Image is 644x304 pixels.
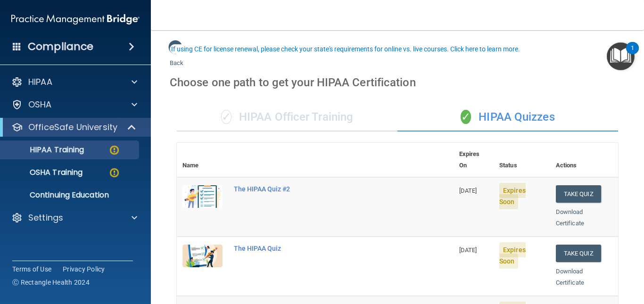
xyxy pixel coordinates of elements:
[499,183,526,209] span: Expires Soon
[28,76,52,88] p: HIPAA
[6,145,84,155] p: HIPAA Training
[6,168,83,177] p: OSHA Training
[11,99,137,110] a: OSHA
[459,246,477,254] span: [DATE]
[11,212,137,223] a: Settings
[607,42,635,70] button: Open Resource Center, 1 new notification
[12,278,90,287] span: Ⓒ Rectangle Health 2024
[108,144,120,156] img: warning-circle.0cc9ac19.png
[63,264,105,274] a: Privacy Policy
[550,143,618,177] th: Actions
[631,48,634,60] div: 1
[11,76,137,88] a: HIPAA
[556,268,584,286] a: Download Certificate
[170,44,521,54] button: If using CE for license renewal, please check your state's requirements for online vs. live cours...
[108,167,120,179] img: warning-circle.0cc9ac19.png
[397,103,618,131] div: HIPAA Quizzes
[171,46,520,52] div: If using CE for license renewal, please check your state's requirements for online vs. live cours...
[556,245,601,262] button: Take Quiz
[177,143,228,177] th: Name
[28,122,117,133] p: OfficeSafe University
[459,187,477,194] span: [DATE]
[11,122,137,133] a: OfficeSafe University
[556,208,584,227] a: Download Certificate
[28,212,63,223] p: Settings
[170,69,625,96] div: Choose one path to get your HIPAA Certification
[28,99,52,110] p: OSHA
[221,110,231,124] span: ✓
[461,110,471,124] span: ✓
[11,10,140,29] img: PMB logo
[6,190,135,200] p: Continuing Education
[234,185,406,193] div: The HIPAA Quiz #2
[12,264,51,274] a: Terms of Use
[170,48,183,66] a: Back
[556,185,601,203] button: Take Quiz
[454,143,494,177] th: Expires On
[234,245,406,252] div: The HIPAA Quiz
[499,242,526,269] span: Expires Soon
[494,143,550,177] th: Status
[28,40,93,53] h4: Compliance
[177,103,397,131] div: HIPAA Officer Training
